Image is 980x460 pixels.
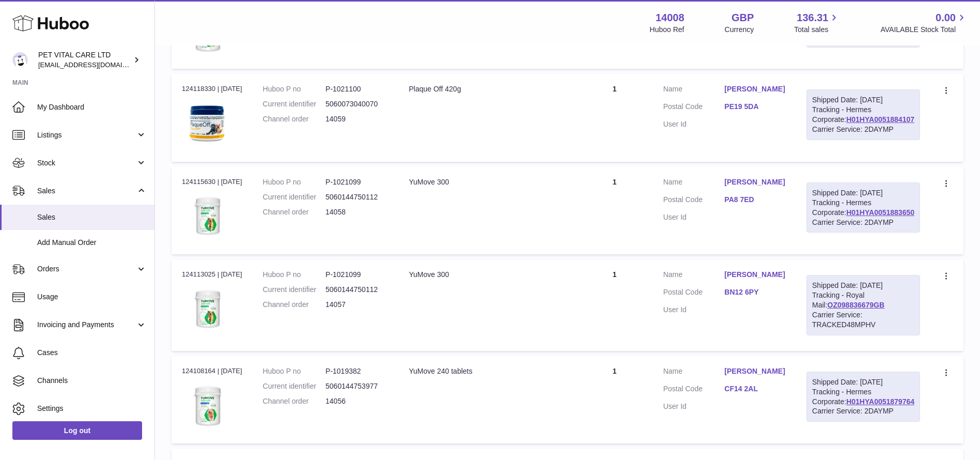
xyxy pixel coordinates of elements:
[409,270,566,280] div: YuMove 300
[263,207,325,217] dt: Channel order
[409,366,566,376] div: YuMove 240 tablets
[880,11,968,35] a: 0.00 AVAILABLE Stock Total
[577,74,653,161] td: 1
[812,406,914,416] div: Carrier Service: 2DAYMP
[263,270,325,280] dt: Huboo P no
[263,177,325,187] dt: Huboo P no
[828,301,885,309] a: OZ098836679GB
[263,396,325,406] dt: Channel order
[812,281,914,290] div: Shipped Date: [DATE]
[806,89,920,140] div: Tracking - Hermes Corporate:
[732,11,754,25] strong: GBP
[325,285,388,295] dd: 5060144750112
[325,192,388,202] dd: 5060144750112
[812,188,914,198] div: Shipped Date: [DATE]
[263,84,325,94] dt: Huboo P no
[182,366,242,376] div: 124108164 | [DATE]
[812,218,914,227] div: Carrier Service: 2DAYMP
[409,84,566,94] div: Plaque Off 420g
[724,384,786,394] a: CF14 2AL
[797,11,828,25] span: 136.31
[325,270,388,280] dd: P-1021099
[724,177,786,187] a: [PERSON_NAME]
[880,25,968,35] span: AVAILABLE Stock Total
[663,287,725,300] dt: Postal Code
[37,238,147,248] span: Add Manual Order
[182,190,234,241] img: 1732006879.jpg
[725,25,754,35] div: Currency
[663,402,725,411] dt: User Id
[325,84,388,94] dd: P-1021100
[325,300,388,310] dd: 14057
[263,381,325,391] dt: Current identifier
[794,11,840,35] a: 136.31 Total sales
[263,99,325,109] dt: Current identifier
[325,381,388,391] dd: 5060144753977
[263,285,325,295] dt: Current identifier
[812,377,914,387] div: Shipped Date: [DATE]
[806,372,920,422] div: Tracking - Hermes Corporate:
[325,99,388,109] dd: 5060073040070
[724,102,786,112] a: PE19 5DA
[263,300,325,310] dt: Channel order
[936,11,956,25] span: 0.00
[663,195,725,207] dt: Postal Code
[37,212,147,222] span: Sales
[325,177,388,187] dd: P-1021099
[182,379,234,431] img: 1731319649.jpg
[37,376,147,386] span: Channels
[663,119,725,129] dt: User Id
[263,366,325,376] dt: Huboo P no
[846,208,914,217] a: H01HYA0051883650
[846,397,914,406] a: H01HYA0051879764
[663,212,725,222] dt: User Id
[846,115,914,124] a: H01HYA0051884107
[325,396,388,406] dd: 14056
[724,195,786,205] a: PA8 7ED
[812,125,914,134] div: Carrier Service: 2DAYMP
[12,52,28,68] img: petvitalcare@gmail.com
[663,366,725,379] dt: Name
[663,384,725,396] dt: Postal Code
[325,366,388,376] dd: P-1019382
[577,167,653,254] td: 1
[663,177,725,190] dt: Name
[794,25,840,35] span: Total sales
[182,177,242,187] div: 124115630 | [DATE]
[663,84,725,97] dt: Name
[37,130,136,140] span: Listings
[806,275,920,335] div: Tracking - Royal Mail:
[182,270,242,279] div: 124113025 | [DATE]
[37,348,147,358] span: Cases
[263,192,325,202] dt: Current identifier
[12,421,142,440] a: Log out
[577,259,653,350] td: 1
[812,95,914,105] div: Shipped Date: [DATE]
[724,270,786,280] a: [PERSON_NAME]
[663,305,725,315] dt: User Id
[409,177,566,187] div: YuMove 300
[38,60,152,69] span: [EMAIL_ADDRESS][DOMAIN_NAME]
[663,270,725,282] dt: Name
[812,310,914,330] div: Carrier Service: TRACKED48MPHV
[182,84,242,94] div: 124118330 | [DATE]
[325,207,388,217] dd: 14058
[37,264,136,274] span: Orders
[724,84,786,94] a: [PERSON_NAME]
[182,283,234,334] img: 1732006879.jpg
[663,102,725,114] dt: Postal Code
[724,366,786,376] a: [PERSON_NAME]
[577,356,653,443] td: 1
[182,97,234,149] img: 1732007053.jpg
[37,102,147,112] span: My Dashboard
[37,158,136,168] span: Stock
[263,114,325,124] dt: Channel order
[38,50,131,70] div: PET VITAL CARE LTD
[650,25,685,35] div: Huboo Ref
[724,287,786,297] a: BN12 6PY
[325,114,388,124] dd: 14059
[37,186,136,196] span: Sales
[806,182,920,233] div: Tracking - Hermes Corporate:
[656,11,685,25] strong: 14008
[37,320,136,330] span: Invoicing and Payments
